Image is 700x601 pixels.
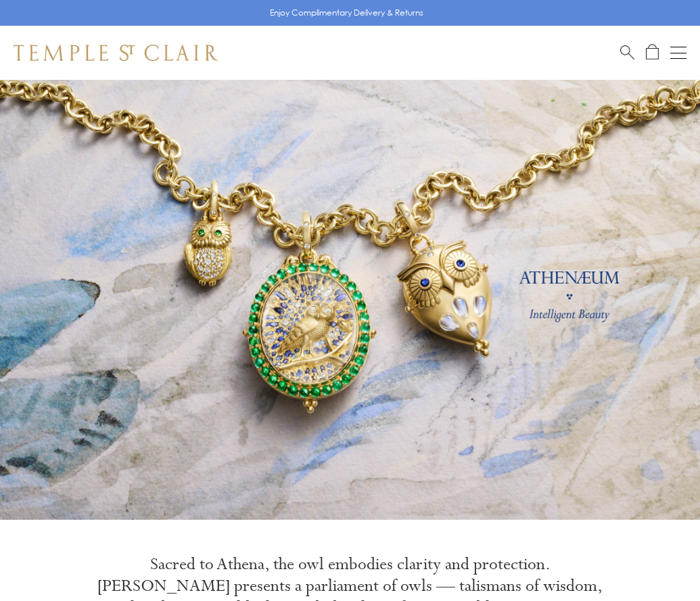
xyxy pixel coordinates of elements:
a: Open Shopping Bag [646,44,659,61]
button: Open navigation [670,45,686,61]
a: Search [620,44,634,61]
img: Temple St. Clair [14,45,218,61]
p: Enjoy Complimentary Delivery & Returns [270,6,423,20]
